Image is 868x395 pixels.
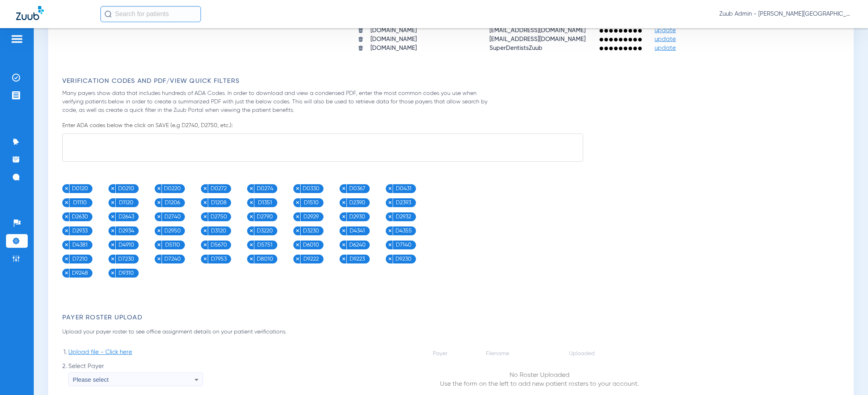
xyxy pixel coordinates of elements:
img: x.svg [342,200,346,205]
img: x.svg [111,228,115,233]
img: x.svg [203,214,207,219]
span: D5751 [254,241,275,249]
span: D3120 [208,226,229,235]
img: x.svg [203,186,207,191]
img: x.svg [64,271,69,275]
p: Upload your payer roster to see office assignment details on your patient verifications. [62,328,492,336]
img: x.svg [249,257,254,261]
img: x.svg [64,257,69,261]
span: update [655,27,676,33]
span: D2930 [347,212,368,221]
img: x.svg [249,186,254,191]
span: D5670 [208,241,229,249]
img: x.svg [64,214,69,219]
img: x.svg [111,271,115,275]
span: D9222 [301,255,321,263]
span: D2929 [301,212,321,221]
img: x.svg [342,186,346,191]
span: D1351 [254,198,275,207]
span: D1206 [162,198,183,207]
img: x.svg [111,243,115,247]
img: x.svg [295,186,300,191]
img: x.svg [64,228,69,233]
span: D1510 [301,198,321,207]
h3: Payer Roster Upload [62,314,843,322]
img: x.svg [64,200,69,205]
span: Upload file - Click here [68,348,132,356]
input: Search for patients [100,6,201,22]
img: x.svg [249,200,254,205]
img: x.svg [388,186,392,191]
span: D6240 [347,241,368,249]
img: x.svg [295,228,300,233]
span: D2393 [393,198,414,207]
span: D9230 [393,255,414,263]
span: D2790 [254,212,275,221]
img: Zuub Logo [16,6,44,20]
span: D0431 [393,184,414,193]
img: x.svg [64,186,69,191]
span: D2643 [116,212,137,221]
span: D9223 [347,255,368,263]
td: [DOMAIN_NAME] [364,35,483,43]
img: trash.svg [358,27,364,33]
img: x.svg [64,243,69,247]
td: Payer [432,349,485,358]
img: x.svg [295,214,300,219]
img: trash.svg [358,36,364,42]
span: update [655,36,676,42]
span: D0220 [162,184,183,193]
span: D2933 [70,226,90,235]
span: D1120 [116,198,137,207]
span: Zuub Admin - [PERSON_NAME][GEOGRAPHIC_DATA] - [GEOGRAPHIC_DATA] [719,10,852,18]
span: D0367 [347,184,368,193]
img: x.svg [388,257,392,261]
img: x.svg [203,243,207,247]
span: D4381 [70,241,90,249]
p: Many payers show data that includes hundreds of ADA Codes. In order to download and view a conden... [62,89,492,115]
span: D1110 [70,198,90,207]
span: D2740 [162,212,183,221]
span: D7210 [70,255,90,263]
h3: Verification Codes and PDF/View Quick Filters [62,77,843,85]
span: D2934 [116,226,137,235]
label: Select Payer [68,362,203,386]
span: D3220 [254,226,275,235]
span: D6010 [301,241,321,249]
img: x.svg [249,214,254,219]
img: hamburger-icon [10,34,23,44]
img: x.svg [111,214,115,219]
img: x.svg [249,228,254,233]
img: x.svg [295,243,300,247]
p: Enter ADA codes below the click on SAVE (e.g D2740, D2750, etc.): [62,121,843,130]
span: D2750 [208,212,229,221]
img: x.svg [157,214,161,219]
span: D2390 [347,198,368,207]
span: [EMAIL_ADDRESS][DOMAIN_NAME] [489,27,585,33]
td: Use the form on the left to add new patient rosters to your account. [420,359,659,389]
span: D1208 [208,198,229,207]
span: D0210 [116,184,137,193]
span: D0272 [208,184,229,193]
img: x.svg [342,214,346,219]
img: x.svg [295,257,300,261]
img: x.svg [157,228,161,233]
span: D9310 [116,269,137,278]
span: D5110 [162,241,183,249]
img: x.svg [342,257,346,261]
span: No Roster Uploaded [420,371,659,380]
img: x.svg [388,214,392,219]
span: Please select [73,376,108,383]
span: D0274 [254,184,275,193]
img: x.svg [111,200,115,205]
span: SuperDentistsZuub [489,45,542,51]
img: x.svg [388,228,392,233]
img: x.svg [157,243,161,247]
td: [DOMAIN_NAME] [364,27,483,35]
span: D4910 [116,241,137,249]
img: x.svg [203,228,207,233]
img: Search Icon [104,10,112,18]
img: x.svg [111,257,115,261]
span: D7140 [393,241,414,249]
img: x.svg [249,243,254,247]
